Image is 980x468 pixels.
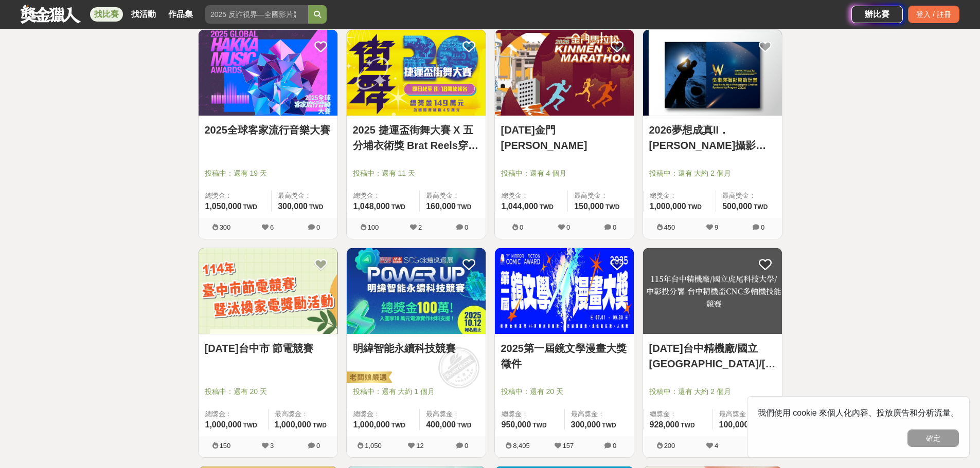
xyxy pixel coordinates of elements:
span: 6 [270,223,274,231]
span: 我們使用 cookie 來個人化內容、投放廣告和分析流量。 [758,408,959,417]
span: 總獎金： [205,191,265,201]
span: 1,000,000 [650,202,686,211]
span: 160,000 [426,202,456,211]
span: 12 [416,442,423,450]
img: Cover Image [643,248,782,334]
img: Cover Image [199,30,337,116]
img: Cover Image [495,248,634,334]
span: 300,000 [278,202,308,211]
a: 2026夢想成真II．[PERSON_NAME]攝影贊助計畫 [649,122,776,153]
span: 1,000,000 [353,420,390,429]
a: 2025第一屆鏡文學漫畫大獎徵件 [501,341,628,371]
span: TWD [754,203,768,211]
span: 500,000 [722,202,752,211]
span: 0 [613,223,616,231]
span: 2 [418,223,422,231]
span: 投稿中：還有 4 個月 [501,168,628,179]
span: TWD [457,422,471,429]
span: 9 [715,223,718,231]
a: Cover Image [643,248,782,334]
span: 總獎金： [502,409,558,419]
span: 最高獎金： [574,191,627,201]
span: 0 [761,223,764,231]
span: 1,000,000 [275,420,311,429]
a: 明緯智能永續科技競賽 [353,341,479,356]
a: Cover Image [347,248,486,334]
span: 400,000 [426,420,456,429]
span: TWD [540,203,554,211]
span: 總獎金： [650,191,710,201]
img: Cover Image [199,248,337,334]
button: 確定 [907,429,959,447]
span: 950,000 [502,420,531,429]
span: TWD [243,422,257,429]
span: 最高獎金： [426,409,479,419]
span: TWD [243,203,257,211]
span: TWD [605,203,619,211]
span: 100,000 [719,420,749,429]
span: TWD [313,422,327,429]
a: [DATE]金門[PERSON_NAME] [501,122,628,153]
img: Cover Image [495,30,634,116]
span: 投稿中：還有 大約 1 個月 [353,386,479,397]
img: Cover Image [347,30,486,116]
a: 2025全球客家流行音樂大賽 [205,122,331,138]
span: 4 [715,442,718,450]
span: TWD [532,422,546,429]
span: 928,000 [650,420,680,429]
span: 投稿中：還有 20 天 [205,386,331,397]
a: Cover Image [495,248,634,334]
span: 最高獎金： [571,409,628,419]
span: 1,044,000 [502,202,538,211]
span: 投稿中：還有 大約 2 個月 [649,386,776,397]
span: TWD [602,422,616,429]
span: 投稿中：還有 大約 2 個月 [649,168,776,179]
span: TWD [457,203,471,211]
span: 150,000 [574,202,604,211]
img: Cover Image [347,248,486,334]
span: 1,048,000 [353,202,390,211]
div: 登入 / 註冊 [908,6,959,23]
a: 找比賽 [90,7,123,22]
a: 辦比賽 [851,6,903,23]
img: Cover Image [643,30,782,116]
span: 150 [220,442,231,450]
a: [DATE]台中市 節電競賽 [205,341,331,356]
span: 0 [465,223,468,231]
span: 總獎金： [650,409,706,419]
span: 0 [316,223,320,231]
span: 總獎金： [205,409,262,419]
span: 100 [368,223,379,231]
a: 作品集 [164,7,197,22]
span: 0 [566,223,570,231]
span: 總獎金： [353,191,414,201]
input: 2025 反詐視界—全國影片競賽 [205,5,308,24]
span: 投稿中：還有 20 天 [501,386,628,397]
a: 找活動 [127,7,160,22]
span: 投稿中：還有 11 天 [353,168,479,179]
span: 300,000 [571,420,601,429]
span: TWD [688,203,702,211]
span: 157 [563,442,574,450]
a: 2025 捷運盃街舞大賽 X 五分埔衣術獎 Brat Reels穿搭影片挑戰賽 [353,122,479,153]
span: 450 [664,223,675,231]
span: 總獎金： [502,191,562,201]
a: [DATE]台中精機廠/國立[GEOGRAPHIC_DATA]/[GEOGRAPHIC_DATA]分署-台中精機盃CNC多軸機技能競賽 [649,341,776,371]
span: 0 [613,442,616,450]
span: 最高獎金： [426,191,479,201]
span: 1,050,000 [205,202,242,211]
span: 最高獎金： [275,409,331,419]
span: TWD [309,203,323,211]
span: 總獎金： [353,409,414,419]
span: 3 [270,442,274,450]
span: 0 [465,442,468,450]
span: 投稿中：還有 19 天 [205,168,331,179]
span: TWD [391,203,405,211]
span: 最高獎金： [278,191,331,201]
span: TWD [681,422,694,429]
span: 200 [664,442,675,450]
